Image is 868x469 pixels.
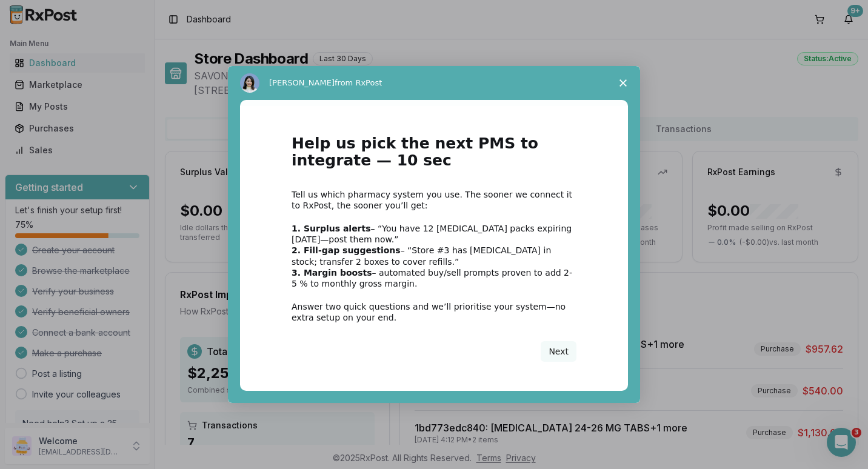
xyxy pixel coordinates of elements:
div: – “Store #3 has [MEDICAL_DATA] in stock; transfer 2 boxes to cover refills.” [292,245,576,267]
img: Profile image for Alice [240,73,259,93]
div: – “You have 12 [MEDICAL_DATA] packs expiring [DATE]—post them now.” [292,223,576,245]
button: Next [541,341,576,362]
b: 3. Margin boosts [292,268,372,278]
b: 1. Surplus alerts [292,224,371,233]
div: – automated buy/sell prompts proven to add 2-5 % to monthly gross margin. [292,267,576,289]
h1: Help us pick the next PMS to integrate — 10 sec [292,135,576,177]
b: 2. Fill-gap suggestions [292,245,401,255]
div: Tell us which pharmacy system you use. The sooner we connect it to RxPost, the sooner you’ll get: [292,189,576,211]
div: Answer two quick questions and we’ll prioritise your system—no extra setup on your end. [292,301,576,323]
span: from RxPost [335,78,382,87]
span: [PERSON_NAME] [269,78,335,87]
span: Close survey [606,66,640,100]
